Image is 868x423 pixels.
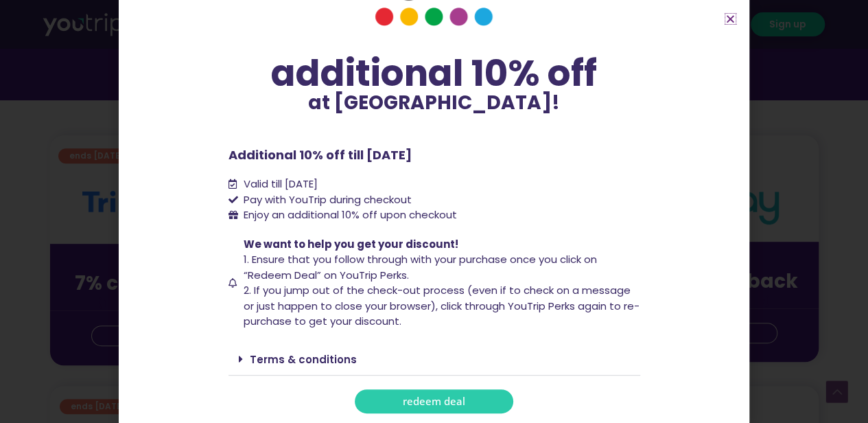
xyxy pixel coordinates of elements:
[240,192,412,208] span: Pay with YouTrip during checkout
[228,93,640,113] p: at [GEOGRAPHIC_DATA]!
[228,146,640,164] p: Additional 10% off till [DATE]
[228,343,640,376] div: Terms & conditions
[250,352,357,367] a: Terms & conditions
[228,54,640,93] div: additional 10% off
[244,283,640,328] span: 2. If you jump out of the check-out process (even if to check on a message or just happen to clos...
[355,389,513,413] a: redeem deal
[244,207,457,222] span: Enjoy an additional 10% off upon checkout
[240,176,318,192] span: Valid till [DATE]
[244,252,597,282] span: 1. Ensure that you follow through with your purchase once you click on “Redeem Deal” on YouTrip P...
[244,237,458,251] span: We want to help you get your discount!
[725,14,736,24] a: Close
[403,396,465,407] span: redeem deal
